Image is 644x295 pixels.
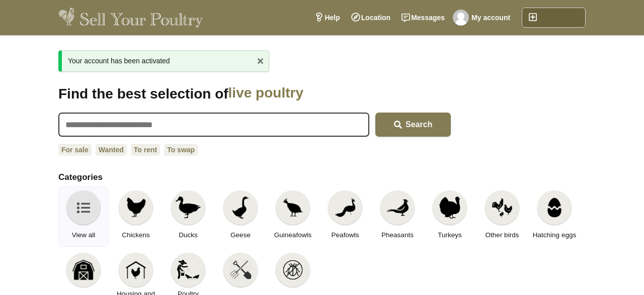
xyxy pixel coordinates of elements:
div: Your account has been activated [58,50,269,72]
h1: Find the best selection of [58,84,451,103]
span: View all [72,232,95,238]
a: Chickens Chickens [111,186,161,247]
a: Pheasants Pheasants [372,186,423,247]
a: Geese Geese [215,186,266,247]
a: Peafowls Peafowls [320,186,370,247]
img: Turkeys [439,196,461,219]
img: Other birds [491,196,513,219]
a: To swap [164,144,198,156]
a: Turkeys Turkeys [425,186,475,247]
a: Post an ad [522,8,586,28]
a: Messages [396,8,450,28]
img: Sell Your Poultry [58,8,203,28]
img: Ducks [176,196,201,219]
a: To rent [131,144,160,156]
a: View all [58,186,109,247]
img: Geese [229,196,252,219]
span: Guineafowls [274,232,311,238]
span: Geese [230,232,251,238]
img: Chickens [125,196,147,219]
button: Search [375,113,451,137]
a: Guineafowls Guineafowls [268,186,318,247]
a: Help [309,8,345,28]
img: Poultry breeders [177,259,199,281]
a: My account [450,8,516,28]
span: Hatching eggs [533,232,576,238]
img: Pheasants [386,196,409,219]
img: Rebecca [453,10,469,26]
img: Services [229,259,252,281]
span: Other birds [486,232,519,238]
img: Guineafowls [282,196,304,219]
span: Search [406,120,432,129]
img: Peafowls [334,196,356,219]
h2: Categories [58,172,586,182]
a: Ducks Ducks [163,186,213,247]
span: Peafowls [332,232,359,238]
span: Ducks [179,232,198,238]
a: Wanted [96,144,127,156]
span: Chickens [122,232,150,238]
span: Turkeys [438,232,462,238]
a: Location [346,8,396,28]
a: For sale [58,144,92,156]
a: Other birds Other birds [477,186,527,247]
span: Pheasants [381,232,414,238]
img: Country stores [72,259,95,281]
a: Hatching eggs Hatching eggs [529,186,580,247]
img: Hatching eggs [543,196,566,219]
span: live poultry [228,84,397,103]
img: Pest control [282,259,304,281]
img: Housing and accessories [125,259,147,281]
a: x [253,53,268,68]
